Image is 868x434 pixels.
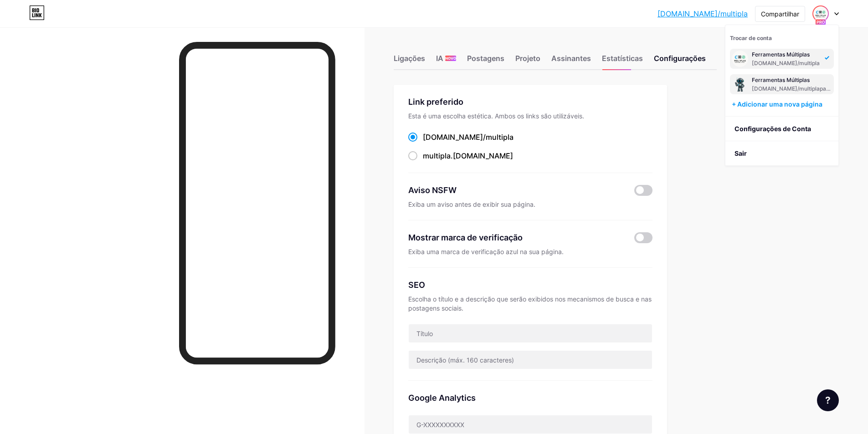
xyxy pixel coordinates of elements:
[408,393,476,403] font: Google Analytics
[408,295,652,312] font: Escolha o título e a descrição que serão exibidos nos mecanismos de busca e nas postagens sociais.
[732,100,822,108] font: + Adicionar uma nova página
[752,51,810,58] font: Ferramentas Múltiplas
[732,51,748,67] img: ferramentas multiplas
[761,10,799,18] font: Compartilhar
[408,112,584,120] font: Esta é uma escolha estética. Ambos os links são utilizáveis.
[408,185,457,195] font: Aviso NSFW
[730,35,772,41] font: Trocar de conta
[409,415,652,434] input: G-XXXXXXXXXX
[813,6,828,21] img: ferramentas multiplas
[445,56,456,61] font: NOVO
[467,54,504,63] font: Postagens
[408,248,564,255] font: Exiba uma marca de verificação azul na sua página.
[602,54,643,63] font: Estatísticas
[657,8,748,19] a: [DOMAIN_NAME]/multipla
[732,76,748,92] img: ferramentas multiplas
[408,280,425,290] font: SEO
[752,77,810,83] font: Ferramentas Múltiplas
[451,151,513,160] font: .[DOMAIN_NAME]
[752,85,849,92] font: [DOMAIN_NAME]/multiplapagamento
[408,200,535,208] font: Exiba um aviso antes de exibir sua página.
[436,54,443,63] font: IA
[657,9,748,18] font: [DOMAIN_NAME]/multipla
[752,60,820,66] font: [DOMAIN_NAME]/multipla
[409,324,652,342] input: Título
[423,133,514,142] font: [DOMAIN_NAME]/multipla
[408,97,463,107] font: Link preferido
[734,149,747,157] font: Sair
[551,54,591,63] font: Assinantes
[515,54,540,63] font: Projeto
[409,351,652,369] input: Descrição (máx. 160 caracteres)
[423,151,451,160] font: multipla
[725,117,838,141] a: Configurações de Conta
[408,233,523,242] font: Mostrar marca de verificação
[654,54,706,63] font: Configurações
[394,54,425,63] font: Ligações
[734,125,811,133] font: Configurações de Conta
